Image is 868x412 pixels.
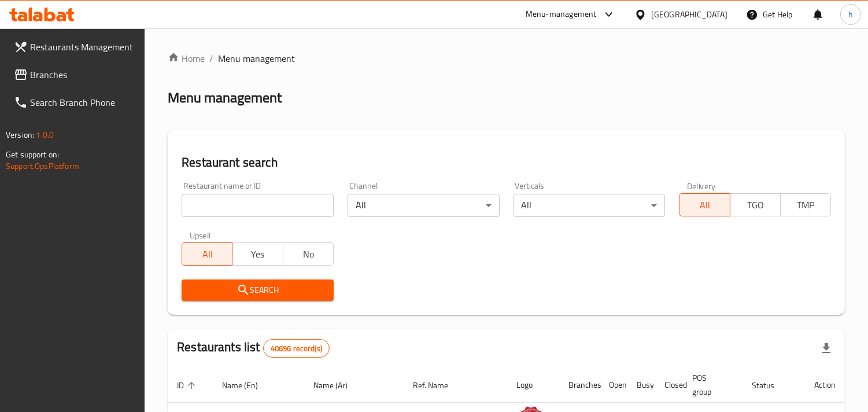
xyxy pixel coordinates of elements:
[684,197,725,214] span: All
[6,127,34,142] span: Version:
[507,367,559,403] th: Logo
[30,40,136,54] span: Restaurants Management
[288,246,329,263] span: No
[687,182,716,190] label: Delivery
[237,246,278,263] span: Yes
[187,246,228,263] span: All
[263,339,330,358] div: Total records count
[30,95,136,109] span: Search Branch Phone
[314,378,363,392] span: Name (Ar)
[5,89,145,116] a: Search Branch Phone
[735,197,776,214] span: TGO
[348,194,500,217] div: All
[812,334,840,362] div: Export file
[5,33,145,61] a: Restaurants Management
[182,279,334,301] button: Search
[679,193,730,216] button: All
[559,367,600,403] th: Branches
[177,339,330,358] h2: Restaurants list
[191,283,324,297] span: Search
[232,242,283,266] button: Yes
[651,8,727,21] div: [GEOGRAPHIC_DATA]
[264,343,329,354] span: 40696 record(s)
[182,194,334,217] input: Search for restaurant name or ID..
[6,159,79,174] a: Support.OpsPlatform
[209,51,213,65] li: /
[752,378,789,392] span: Status
[182,154,831,171] h2: Restaurant search
[780,193,831,216] button: TMP
[36,127,54,142] span: 1.0.0
[730,193,781,216] button: TGO
[168,51,205,65] a: Home
[283,242,334,266] button: No
[30,68,136,82] span: Branches
[526,8,597,21] div: Menu-management
[805,367,845,403] th: Action
[218,51,295,65] span: Menu management
[190,231,211,239] label: Upsell
[848,8,853,21] span: h
[627,367,655,403] th: Busy
[785,197,826,214] span: TMP
[692,371,729,399] span: POS group
[6,147,59,162] span: Get support on:
[413,378,463,392] span: Ref. Name
[222,378,273,392] span: Name (En)
[655,367,683,403] th: Closed
[182,242,232,266] button: All
[168,51,845,65] nav: breadcrumb
[600,367,627,403] th: Open
[5,61,145,89] a: Branches
[168,89,282,107] h2: Menu management
[514,194,666,217] div: All
[177,378,199,392] span: ID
